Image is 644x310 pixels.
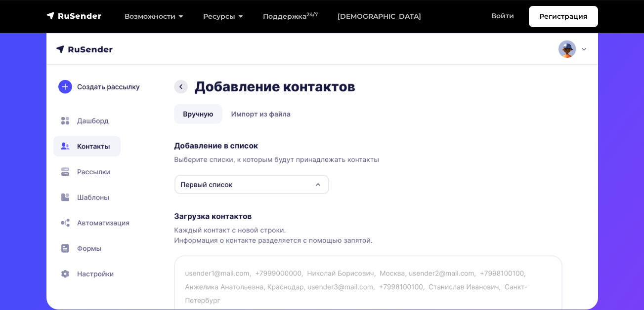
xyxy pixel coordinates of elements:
[115,6,193,27] a: Возможности
[253,6,328,27] a: Поддержка24/7
[529,6,598,27] a: Регистрация
[306,11,318,18] sup: 24/7
[328,6,431,27] a: [DEMOGRAPHIC_DATA]
[46,11,102,21] img: RuSender
[481,6,524,26] a: Войти
[193,6,253,27] a: Ресурсы
[46,12,598,310] img: hero-01-min.png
